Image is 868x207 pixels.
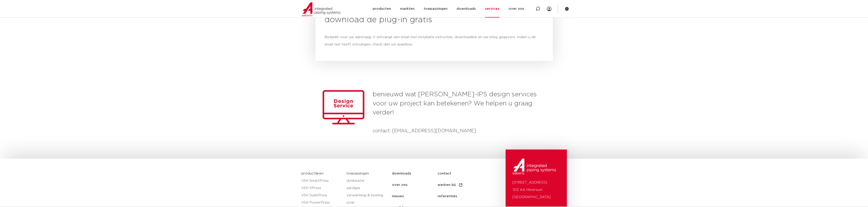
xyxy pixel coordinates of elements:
[392,179,438,191] a: over ons
[325,34,544,48] div: Bedankt voor uw aanvraag. U ontvangt een email met installatie instructies, downloadlink en uw in...
[347,172,369,175] a: toepassingen
[301,199,342,206] a: VSH PowerPress
[373,127,530,135] h4: contact: [EMAIL_ADDRESS][DOMAIN_NAME]
[392,191,438,202] a: nieuws
[347,199,387,206] a: solar
[301,192,342,199] a: VSH SudoPress
[347,185,387,192] a: aardgas
[512,179,560,201] p: [STREET_ADDRESS] 1212 AA Hilversum [GEOGRAPHIC_DATA]
[438,168,483,179] a: contact
[392,168,438,179] a: downloads
[438,191,483,202] a: referenties
[301,177,342,185] a: VSH SmartPress
[301,172,324,175] a: productlijnen
[325,15,544,25] h2: download de plug-in gratis
[301,185,342,192] a: VSH XPress
[373,81,538,117] h3: benieuwd wat [PERSON_NAME]-IPS design services voor uw project kan betekenen? We helpen u graag v...
[347,177,387,185] a: drinkwater
[347,192,387,199] a: verwarming & koeling
[438,179,483,191] a: werken bij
